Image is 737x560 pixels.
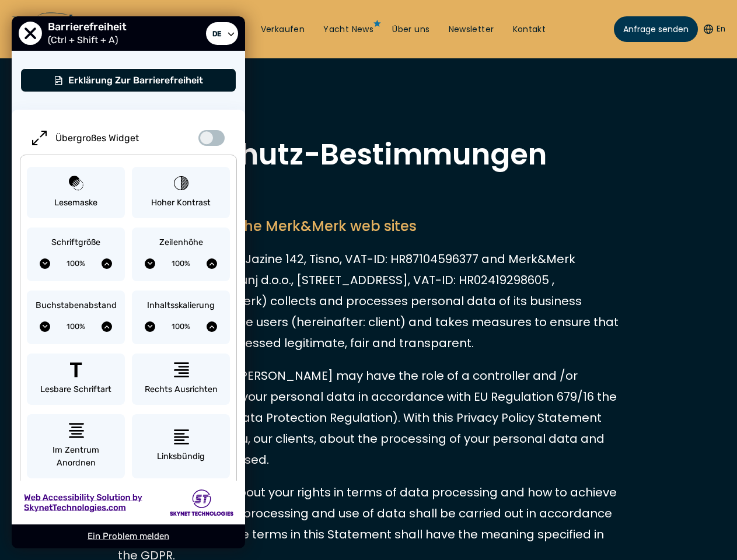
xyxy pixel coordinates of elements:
[155,255,207,272] span: Aktuelle Zeilenhöhe
[50,318,102,335] span: Aktueller Buchstabenabstand
[40,321,50,332] button: Buchstabenabstand verringern
[207,258,217,269] button: Erhöhen Sie die Zeilenhöhe
[392,24,429,36] a: Über uns
[27,353,125,405] button: Lesbare Schriftart
[132,414,230,478] button: Linksbündig
[88,531,169,541] a: Ein Problem melden
[48,34,124,45] span: (Ctrl + Shift + A)
[623,23,689,36] span: Anfrage senden
[27,414,125,478] button: Im Zentrum anordnen
[145,321,155,332] button: Inhaltsskalierung verringern
[118,365,620,470] p: With this in respect, [PERSON_NAME] may have the role of a controller and /or processing officer ...
[48,20,132,33] span: Barrierefreiheit
[102,258,112,269] button: Schriftgröße vergrößern
[102,321,112,332] button: Erhöhen Sie den Buchstabenabstand
[51,236,100,249] span: Schriftgröße
[118,140,620,169] h1: Datenschutz-Bestimmungen
[145,258,155,269] button: Zeilenhöhe verringern
[147,299,215,312] span: Inhaltsskalierung
[36,299,117,312] span: Buchstabenabstand
[159,236,203,249] span: Zeilenhöhe
[170,489,233,516] img: Skynet
[20,68,236,92] button: Erklärung zur Barrierefreiheit
[206,22,238,45] a: Sprache auswählen
[118,249,620,353] p: Merk&Merk d.o.o., Put Jazine 142, Tisno, VAT-ID: HR87104596377 and Merk&Merk [PERSON_NAME] Tribun...
[614,16,698,42] a: Anfrage senden
[132,353,230,405] button: Rechts ausrichten
[23,492,142,513] img: Web Accessibility Solution by Skynet Technologies
[12,16,245,548] div: User Preferences
[155,318,207,335] span: Aktuelle Inhaltsskalierung
[449,24,494,36] a: Newsletter
[50,255,102,272] span: Aktuelle Schriftgröße
[40,258,50,269] button: Verringern Sie die Schriftgröße
[323,24,373,36] a: Yacht News
[704,23,725,35] button: En
[207,321,217,332] button: Inhaltsskalierung erhöhen
[27,167,125,219] button: Lesemaske
[132,167,230,219] button: Hoher Kontrast
[55,132,139,143] span: Übergroßes Widget
[513,24,546,36] a: Kontakt
[12,481,245,524] a: Web Accessibility Solution by Skynet Technologies Skynet
[209,26,224,41] span: de
[68,75,203,86] span: Erklärung zur Barrierefreiheit
[19,22,42,45] button: Schließen Sie das Menü 'Eingabehilfen'.
[261,24,305,36] a: Verkaufen
[118,216,620,237] h2: Privacy policy at the Merk&Merk web sites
